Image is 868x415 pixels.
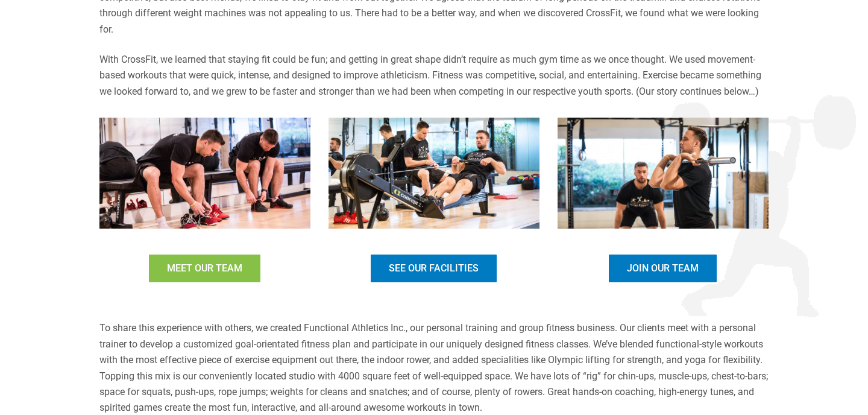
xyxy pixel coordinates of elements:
[167,264,242,273] span: Meet Our Team
[389,264,479,273] span: See Our Facilities
[607,253,719,284] a: Join Our Team
[369,253,498,284] a: See Our Facilities
[627,264,699,273] span: Join Our Team
[147,253,262,284] a: Meet Our Team
[99,54,761,97] span: With CrossFit, we learned that staying fit could be fun; and getting in great shape didn’t requir...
